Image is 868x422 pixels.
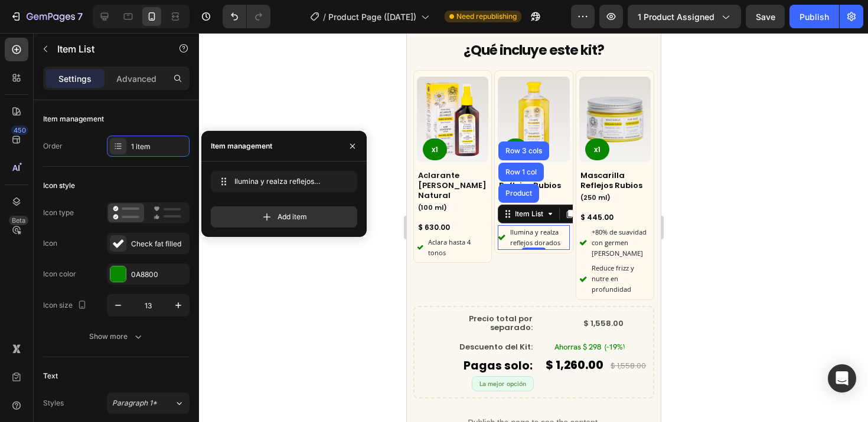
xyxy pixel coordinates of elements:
p: Item List [57,42,158,56]
span: Save [756,12,775,22]
p: Advanced [116,72,156,85]
div: Publish [800,11,829,23]
span: 1 product assigned [638,11,714,23]
button: Publish [789,5,839,28]
div: Beta [9,216,28,225]
span: Add item [278,212,307,222]
div: Icon size [43,298,89,314]
p: Settings [58,72,92,85]
div: Item management [43,114,104,124]
div: Show more [89,331,144,342]
div: 1 item [131,141,187,152]
button: 1 product assigned [628,5,741,28]
span: / [323,11,326,23]
div: 450 [11,126,28,135]
div: Styles [43,398,64,408]
div: 0A8800 [131,269,187,280]
div: Open Intercom Messenger [828,364,856,393]
p: 7 [77,9,83,24]
div: Undo/Redo [223,5,270,28]
span: Ilumina y realza reflejos dorados [234,176,329,187]
p: Publish the page to see the content. [9,384,244,396]
button: Show more [43,326,190,347]
button: 7 [5,5,88,28]
div: Text [43,371,58,381]
button: Paragraph 1* [107,393,190,414]
button: Save [746,5,785,28]
div: Icon style [43,180,75,191]
span: Need republishing [456,11,517,22]
span: Paragraph 1* [112,398,157,408]
iframe: Design area [407,33,661,422]
div: Icon [43,238,57,249]
div: Order [43,141,63,151]
div: Icon color [43,269,76,279]
div: Icon type [43,207,74,218]
span: Product Page ([DATE]) [328,11,416,23]
div: Item management [211,141,272,151]
div: Check fat filled [131,239,187,249]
